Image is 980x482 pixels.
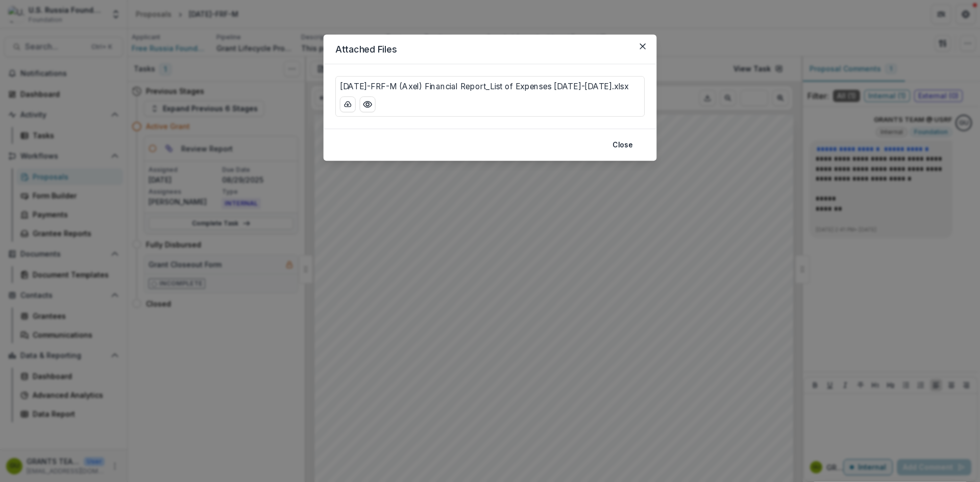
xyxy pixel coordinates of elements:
button: Close [606,137,639,153]
button: download-button [340,96,356,112]
header: Attached Files [324,35,657,64]
p: [DATE]-FRF-M (Axel) Financial Report_List of Expenses [DATE]-[DATE].xlsx [340,81,629,92]
button: Preview 23-APR-02-FRF-M (Axel) Financial Report_List of Expenses Apr-Jul 2025.xlsx [360,96,376,112]
button: Close [635,38,651,54]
